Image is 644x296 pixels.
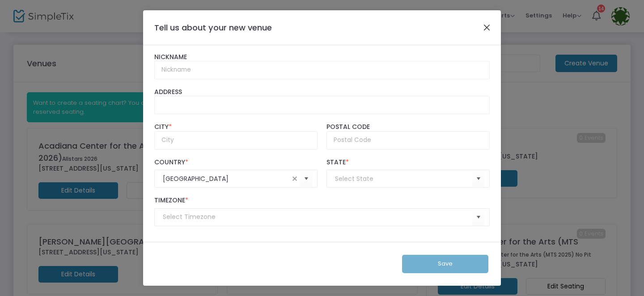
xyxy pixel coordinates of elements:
input: Nickname [154,61,490,79]
button: Select [300,170,313,188]
label: Nickname [154,53,490,61]
label: City [154,123,318,131]
label: Postal Code [326,123,490,131]
span: clear [289,173,300,184]
label: Address [154,88,490,96]
label: Country [154,159,318,167]
label: Timezone [154,197,490,205]
input: Select Country [163,174,289,184]
h4: Tell us about your new venue [154,21,272,34]
input: Select State [335,174,472,184]
button: Close [481,21,493,33]
button: Select [472,208,485,227]
button: Select [472,170,485,188]
label: State [326,159,490,167]
input: City [154,131,318,150]
input: Postal Code [326,131,490,150]
input: Select Timezone [163,212,472,222]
